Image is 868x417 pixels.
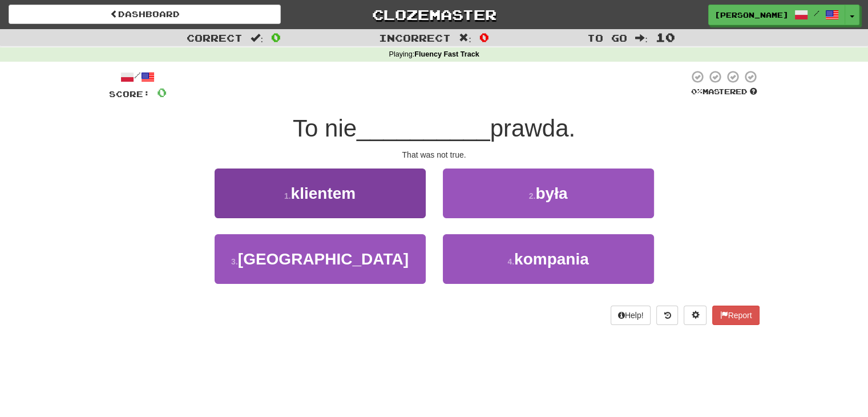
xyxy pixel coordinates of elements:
[109,89,150,99] span: Score:
[443,169,654,218] button: 2.była
[656,30,675,44] span: 10
[414,50,479,58] strong: Fluency Fast Track
[284,191,291,201] small: 1 .
[587,32,627,43] span: To go
[714,10,789,20] span: [PERSON_NAME]
[9,5,281,24] a: Dashboard
[691,87,703,96] span: 0 %
[479,30,489,44] span: 0
[712,306,759,325] button: Report
[708,5,845,25] a: [PERSON_NAME] /
[109,70,167,84] div: /
[379,32,451,43] span: Incorrect
[490,115,575,142] span: prawda.
[109,149,760,161] div: That was not true.
[656,306,678,325] button: Round history (alt+y)
[238,250,409,268] span: [GEOGRAPHIC_DATA]
[635,33,648,43] span: :
[514,250,589,268] span: kompania
[187,32,243,43] span: Correct
[271,30,281,44] span: 0
[459,33,471,43] span: :
[535,185,567,202] span: była
[157,85,167,99] span: 0
[291,185,356,202] span: klientem
[689,87,760,97] div: Mastered
[215,234,426,284] button: 3.[GEOGRAPHIC_DATA]
[357,115,490,142] span: __________
[611,306,651,325] button: Help!
[293,115,357,142] span: To nie
[251,33,263,43] span: :
[215,169,426,218] button: 1.klientem
[507,257,514,266] small: 4 .
[298,5,570,25] a: Clozemaster
[231,257,238,266] small: 3 .
[443,234,654,284] button: 4.kompania
[529,191,536,201] small: 2 .
[814,9,819,17] span: /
